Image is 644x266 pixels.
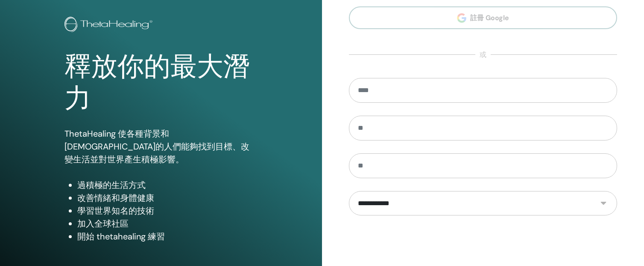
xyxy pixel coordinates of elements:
iframe: reCAPTCHA [418,228,548,262]
li: 學習世界知名的技術 [77,204,258,217]
li: 改善情緒和身體健康 [77,191,258,204]
li: 過積極的生活方式 [77,179,258,191]
p: ThetaHealing 使各種背景和[DEMOGRAPHIC_DATA]的人們能夠找到目標、改變生活並對世界產生積極影響。 [64,127,258,166]
span: 或 [475,50,491,60]
h1: 釋放你的最大潛力 [64,51,258,115]
li: 開始 thetahealing 練習 [77,230,258,243]
li: 加入全球社區 [77,217,258,230]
